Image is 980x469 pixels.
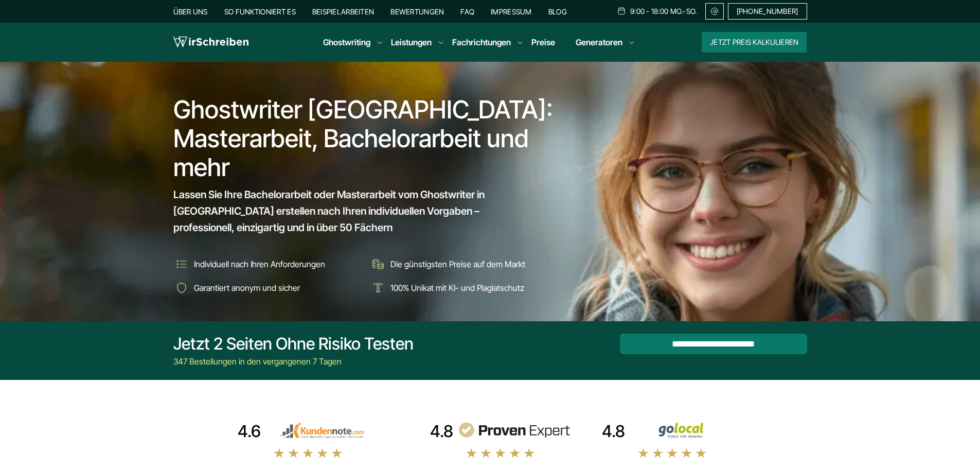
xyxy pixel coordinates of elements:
a: Ghostwriting [323,36,370,48]
span: 9:00 - 18:00 Mo.-So. [630,7,697,15]
img: Email [710,7,719,15]
img: kundennote [265,422,378,439]
img: Wirschreiben Bewertungen [629,422,742,439]
img: Schedule [617,7,626,15]
span: [PHONE_NUMBER] [737,7,798,15]
li: 100% Unikat mit KI- und Plagiatschutz [370,280,559,296]
a: Blog [548,7,567,16]
img: Garantiert anonym und sicher [173,280,190,296]
div: 4.8 [602,421,625,442]
div: Jetzt 2 Seiten ohne Risiko testen [173,334,414,354]
a: Über uns [173,7,208,16]
img: Die günstigsten Preise auf dem Markt [370,256,386,272]
a: Leistungen [391,36,432,48]
div: 4.8 [430,421,453,442]
span: Lassen Sie Ihre Bachelorarbeit oder Masterarbeit vom Ghostwriter in [GEOGRAPHIC_DATA] erstellen n... [173,186,541,236]
a: Fachrichtungen [452,36,511,48]
img: stars [273,447,343,459]
a: Impressum [491,7,532,16]
a: Bewertungen [390,7,444,16]
img: logo wirschreiben [173,34,248,50]
img: provenexpert reviews [457,422,571,439]
h1: Ghostwriter [GEOGRAPHIC_DATA]: Masterarbeit, Bachelorarbeit und mehr [173,95,560,182]
button: Jetzt Preis kalkulieren [702,32,807,53]
li: Garantiert anonym und sicher [173,280,363,296]
img: stars [637,447,707,459]
a: Beispielarbeiten [312,7,374,16]
a: [PHONE_NUMBER] [728,3,807,20]
li: Individuell nach Ihren Anforderungen [173,256,363,272]
img: Individuell nach Ihren Anforderungen [173,256,190,272]
a: FAQ [460,7,474,16]
a: Preise [531,37,555,47]
img: 100% Unikat mit KI- und Plagiatschutz [370,280,386,296]
a: So funktioniert es [224,7,296,16]
div: 4.6 [238,421,261,442]
div: 347 Bestellungen in den vergangenen 7 Tagen [173,355,414,368]
li: Die günstigsten Preise auf dem Markt [370,256,559,272]
a: Generatoren [576,36,622,48]
img: stars [466,447,536,459]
